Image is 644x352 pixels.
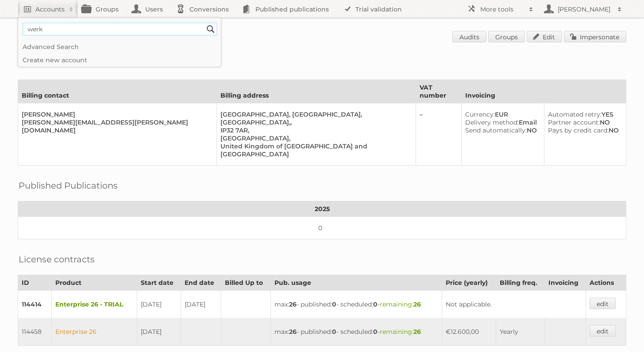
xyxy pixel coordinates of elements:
div: EUR [465,110,537,118]
div: [PERSON_NAME][EMAIL_ADDRESS][PERSON_NAME][DOMAIN_NAME] [22,118,209,134]
strong: 26 [413,328,421,336]
td: Enterprise 26 [52,318,137,346]
h2: License contracts [19,253,95,266]
th: Price (yearly) [442,275,496,291]
th: Invoicing [545,275,586,291]
div: [GEOGRAPHIC_DATA], [220,134,408,142]
td: max: - published: - scheduled: - [271,291,442,318]
th: Billing freq. [496,275,545,291]
div: United Kingdom of [GEOGRAPHIC_DATA] and [GEOGRAPHIC_DATA] [220,142,408,158]
th: Billing contact [18,80,217,103]
a: Groups [488,31,525,42]
div: NO [548,126,619,134]
div: Email [465,118,537,126]
span: Delivery method: [465,118,519,126]
td: 114414 [18,291,52,318]
td: – [416,103,461,166]
div: NO [548,118,619,126]
span: Currency: [465,110,495,118]
th: Actions [586,275,626,291]
div: IP32 7AR, [220,126,408,134]
th: VAT number [416,80,461,103]
a: Advanced Search [18,40,221,53]
th: Pub. usage [271,275,442,291]
span: remaining: [380,328,421,336]
strong: 0 [332,300,336,308]
td: [DATE] [137,291,181,318]
strong: 0 [373,300,378,308]
strong: 26 [289,328,297,336]
td: [DATE] [181,291,221,318]
span: Send automatically: [465,126,527,134]
strong: 0 [332,328,336,336]
a: edit [590,325,616,337]
h2: More tools [480,5,524,14]
td: max: - published: - scheduled: - [271,318,442,346]
td: €12.600,00 [442,318,496,346]
a: Edit [527,31,562,42]
a: Create new account [18,53,221,67]
div: [GEOGRAPHIC_DATA], [GEOGRAPHIC_DATA], [GEOGRAPHIC_DATA],, [220,110,408,126]
h2: Accounts [35,5,65,14]
strong: 0 [373,328,378,336]
div: NO [465,126,537,134]
div: YES [548,110,619,118]
th: Billed Up to [221,275,271,291]
td: [DATE] [137,318,181,346]
th: ID [18,275,52,291]
h2: [PERSON_NAME] [555,5,613,14]
span: Pays by credit card: [548,126,609,134]
th: Product [52,275,137,291]
th: Billing address [217,80,416,103]
input: Search [204,23,217,36]
strong: 26 [289,300,297,308]
th: End date [181,275,221,291]
td: Enterprise 26 - TRIAL [52,291,137,318]
th: 2025 [18,201,626,217]
th: Invoicing [461,80,626,103]
h2: Published Publications [19,179,118,192]
a: Audits [452,31,486,42]
a: Impersonate [564,31,626,42]
span: Partner account: [548,118,600,126]
div: [PERSON_NAME] [22,110,209,118]
a: edit [590,298,616,309]
strong: 26 [413,300,421,308]
td: Not applicable. [442,291,586,318]
td: Yearly [496,318,545,346]
h1: Account 93571: Sealey Group [18,31,626,44]
span: Automated retry: [548,110,602,118]
td: 0 [18,217,626,239]
th: Start date [137,275,181,291]
td: 114458 [18,318,52,346]
span: remaining: [380,300,421,308]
